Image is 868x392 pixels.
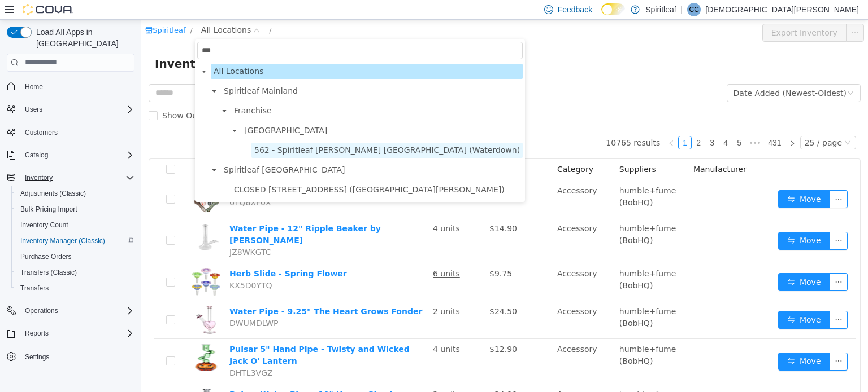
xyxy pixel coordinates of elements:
[60,49,66,55] i: icon: caret-down
[56,22,381,39] input: filter select
[16,202,82,216] a: Bulk Pricing Import
[688,170,706,188] button: icon: ellipsis
[14,35,142,53] span: Inventory Manager
[623,117,643,129] a: 431
[551,117,563,129] a: 2
[2,124,139,140] button: Customers
[20,221,68,230] span: Inventory Count
[72,47,122,56] span: All Locations
[51,286,79,314] img: Water Pipe - 9.25" The Heart Grows Fonder hero shot
[25,82,43,91] span: Home
[80,143,381,158] span: Spiritleaf Newfoundland
[478,204,535,225] span: humble+fume (BobHQ)
[623,116,644,130] li: 431
[128,6,130,15] span: /
[637,253,689,271] button: icon: swapMove
[16,234,134,248] span: Inventory Manager (Classic)
[703,120,710,127] i: icon: down
[578,116,591,130] li: 4
[60,4,110,16] span: All Locations
[16,250,76,263] a: Purchase Orders
[25,173,53,182] span: Inventory
[16,187,134,200] span: Adjustments (Classic)
[465,116,519,130] li: 10765 results
[558,4,592,15] span: Feedback
[688,253,706,271] button: icon: ellipsis
[16,202,134,216] span: Bulk Pricing Import
[25,151,48,160] span: Catalog
[70,44,381,59] span: All Locations
[20,126,62,139] a: Customers
[348,204,376,213] span: $14.90
[605,116,623,130] li: Next 5 Pages
[20,304,63,318] button: Operations
[88,349,132,358] span: DHTL3VGZ
[705,3,859,16] p: [DEMOGRAPHIC_DATA][PERSON_NAME]
[292,325,319,334] u: 4 units
[93,86,131,95] span: Franchise
[88,325,268,346] a: Pulsar 5" Hand Pipe - Twisty and Wicked Jack O' Lantern
[20,350,54,364] a: Settings
[20,327,134,340] span: Reports
[411,199,474,244] td: Accessory
[20,252,72,261] span: Purchase Orders
[93,165,363,174] span: CLOSED [STREET_ADDRESS] ([GEOGRAPHIC_DATA][PERSON_NAME])
[537,117,550,129] a: 1
[478,325,535,346] span: humble+fume (BobHQ)
[478,145,515,154] span: Suppliers
[20,171,134,184] span: Inventory
[20,80,47,94] a: Home
[88,287,281,296] a: Water Pipe - 9.25" The Heart Grows Fonder
[51,248,79,276] img: Herb Slide - Spring Flower hero shot
[550,116,564,130] li: 2
[687,3,701,16] div: Christian C
[16,187,90,200] a: Adjustments (Classic)
[681,3,683,16] p: |
[88,204,240,225] a: Water Pipe - 12" Ripple Beaker by [PERSON_NAME]
[292,370,319,379] u: 2 units
[20,205,77,214] span: Bulk Pricing Import
[523,116,537,130] li: Previous Page
[411,244,474,281] td: Accessory
[70,148,76,153] i: icon: caret-down
[637,333,689,351] button: icon: swapMove
[11,249,139,265] button: Purchase Orders
[16,250,134,263] span: Purchase Orders
[51,324,79,352] img: Pulsar 5" Hand Pipe - Twisty and Wicked Jack O' Lantern hero shot
[292,249,319,258] u: 6 units
[49,6,51,15] span: /
[411,281,474,319] td: Accessory
[16,218,134,232] span: Inventory Count
[565,117,577,129] a: 3
[552,145,605,154] span: Manufacturer
[70,69,76,74] i: icon: caret-down
[416,145,452,154] span: Category
[4,7,11,14] i: icon: shop
[11,233,139,249] button: Inventory Manager (Classic)
[16,91,98,100] span: Show Out of Stock
[16,281,134,295] span: Transfers
[478,166,535,187] span: humble+fume (BobHQ)
[11,280,139,296] button: Transfers
[605,116,623,130] span: •••
[100,103,381,118] span: Ontario
[292,204,319,213] u: 4 units
[88,261,131,270] span: KX5D0YTQ
[11,217,139,233] button: Inventory Count
[292,287,319,296] u: 2 units
[20,304,134,318] span: Operations
[20,327,53,340] button: Reports
[20,103,134,116] span: Users
[688,212,706,230] button: icon: ellipsis
[90,83,381,99] span: Franchise
[20,148,53,162] button: Catalog
[348,325,376,334] span: $12.90
[688,291,706,309] button: icon: ellipsis
[20,103,47,116] button: Users
[88,228,130,237] span: JZ8WKGTC
[110,123,381,138] span: 562 - Spiritleaf Hamilton St N (Waterdown)
[705,4,723,22] button: icon: ellipsis
[348,370,376,379] span: $24.90
[663,117,701,129] div: 25 / page
[411,319,474,364] td: Accessory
